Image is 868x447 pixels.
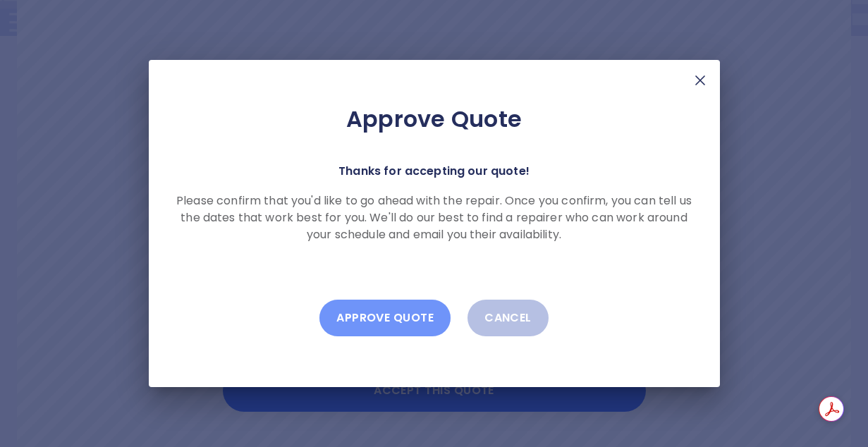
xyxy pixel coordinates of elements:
p: Please confirm that you'd like to go ahead with the repair. Once you confirm, you can tell us the... [171,192,697,243]
h2: Approve Quote [171,105,697,133]
p: Thanks for accepting our quote! [338,161,530,181]
button: Approve Quote [319,300,451,336]
img: X Mark [692,72,709,89]
button: Cancel [467,300,549,336]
